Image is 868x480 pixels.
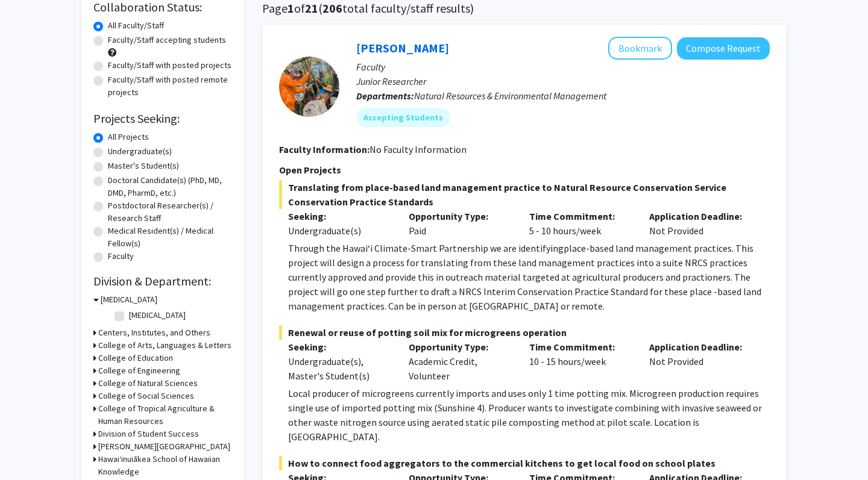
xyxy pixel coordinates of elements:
[108,19,164,32] label: All Faculty/Staff
[529,340,632,354] p: Time Commitment:
[640,340,761,383] div: Not Provided
[129,309,186,322] label: [MEDICAL_DATA]
[108,174,232,199] label: Doctoral Candidate(s) (PhD, MD, DMD, PharmD, etc.)
[529,209,632,223] p: Time Commitment:
[288,340,391,354] p: Seeking:
[98,390,194,402] h3: College of Social Sciences
[288,1,294,16] span: 1
[409,209,511,223] p: Opportunity Type:
[640,209,761,238] div: Not Provided
[288,242,761,312] span: place-based land management practices. This project will design a process for translating from th...
[98,402,232,428] h3: College of Tropical Agriculture & Human Resources
[400,209,520,238] div: Paid
[356,60,770,74] p: Faculty
[108,145,172,158] label: Undergraduate(s)
[262,1,787,16] h1: Page of ( total faculty/staff results)
[108,131,149,143] label: All Projects
[356,40,449,55] a: [PERSON_NAME]
[98,377,198,390] h3: College of Natural Sciences
[98,339,231,352] h3: College of Arts, Languages & Letters
[98,352,173,364] h3: College of Education
[98,428,199,440] h3: Division of Student Success
[288,241,770,313] p: Through the Hawaiʻi Climate-Smart Partnership we are identifying
[520,340,641,383] div: 10 - 15 hours/week
[108,225,232,250] label: Medical Resident(s) / Medical Fellow(s)
[108,73,232,99] label: Faculty/Staff with posted remote projects
[9,426,51,471] iframe: Chat
[414,90,606,102] span: Natural Resources & Environmental Management
[279,325,770,340] span: Renewal or reuse of potting soil mix for microgreens operation
[356,74,770,89] p: Junior Researcher
[677,37,770,60] button: Compose Request to Linden Schneider
[98,364,180,377] h3: College of Engineering
[288,223,391,238] div: Undergraduate(s)
[370,143,467,155] span: No Faculty Information
[108,160,179,172] label: Master's Student(s)
[288,386,770,444] p: Local producer of microgreens currently imports and uses only 1 time potting mix. Microgreen prod...
[98,440,230,453] h3: [PERSON_NAME][GEOGRAPHIC_DATA]
[279,180,770,209] span: Translating from place-based land management practice to Natural Resource Conservation Service Co...
[356,108,450,127] mat-chip: Accepting Students
[93,274,232,288] h2: Division & Department:
[98,326,210,339] h3: Centers, Institutes, and Others
[520,209,641,238] div: 5 - 10 hours/week
[108,199,232,225] label: Postdoctoral Researcher(s) / Research Staff
[98,453,232,478] h3: Hawaiʻinuiākea School of Hawaiian Knowledge
[288,354,391,383] div: Undergraduate(s), Master's Student(s)
[649,340,752,354] p: Application Deadline:
[108,34,226,46] label: Faculty/Staff accepting students
[288,209,391,223] p: Seeking:
[101,293,157,306] h3: [MEDICAL_DATA]
[93,111,232,126] h2: Projects Seeking:
[400,340,520,383] div: Academic Credit, Volunteer
[409,340,511,354] p: Opportunity Type:
[108,250,134,263] label: Faculty
[108,59,231,72] label: Faculty/Staff with posted projects
[279,143,370,155] b: Faculty Information:
[279,456,770,470] span: How to connect food aggregators to the commercial kitchens to get local food on school plates
[279,163,770,177] p: Open Projects
[305,1,318,16] span: 21
[322,1,342,16] span: 206
[649,209,752,223] p: Application Deadline:
[608,37,672,60] button: Add Linden Schneider to Bookmarks
[356,90,414,102] b: Departments:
